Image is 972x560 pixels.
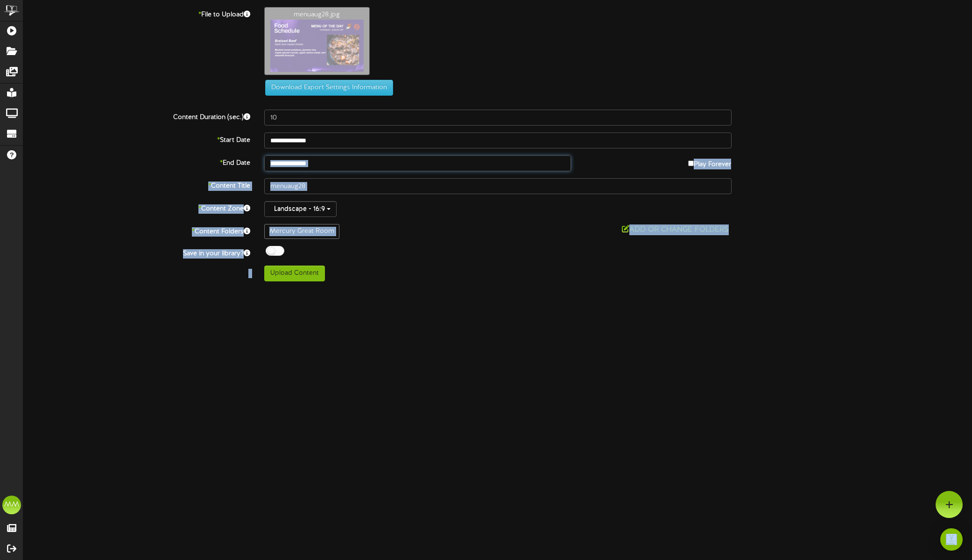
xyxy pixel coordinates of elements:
button: Upload Content [264,266,325,281]
label: Start Date [16,133,257,145]
div: Open Intercom Messenger [940,528,963,551]
label: File to Upload [16,7,257,20]
label: Content Folders [16,224,257,237]
label: Content Duration (sec.) [16,110,257,122]
label: Content Title [16,178,257,191]
label: Play Forever [688,155,731,169]
label: End Date [16,155,257,168]
div: Mercury Great Room [264,224,339,239]
button: Add or Change Folders [619,224,732,236]
label: Content Zone [16,201,257,214]
a: Download Export Settings Information [261,84,393,91]
label: Save in your library? [16,246,257,259]
button: Download Export Settings Information [265,80,393,96]
input: Play Forever [688,161,694,166]
button: Landscape - 16:9 [264,201,337,217]
div: MM [2,496,21,514]
input: Title of this Content [264,178,732,194]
